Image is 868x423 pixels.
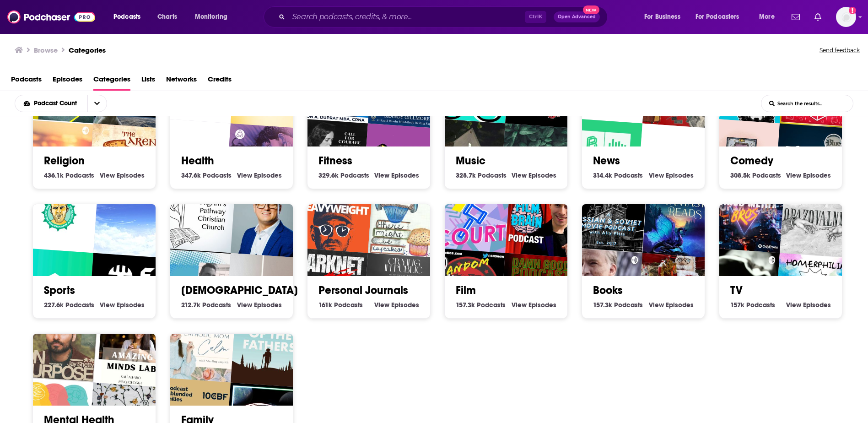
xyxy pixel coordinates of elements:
[69,46,106,54] h1: Categories
[181,283,298,297] a: [DEMOGRAPHIC_DATA]
[477,301,506,309] span: Podcasts
[295,174,373,253] img: Heavyweight
[788,9,803,25] a: Show notifications dropdown
[836,7,856,27] span: Logged in as LBPublicity2
[318,171,369,179] a: 329.6k Fitness Podcasts
[811,9,825,25] a: Show notifications dropdown
[730,283,743,297] a: TV
[113,11,140,23] span: Podcasts
[374,301,389,309] span: View
[93,309,172,388] div: Amazing Minds Lab
[237,171,252,179] span: View
[20,304,99,383] img: On Purpose with Jay Shetty
[730,154,773,168] a: Comedy
[786,171,831,179] a: View Comedy Episodes
[208,72,232,91] span: Credits
[318,301,332,309] span: 161k
[107,10,152,24] button: open menu
[836,7,856,27] button: Show profile menu
[753,10,786,24] button: open menu
[44,301,94,309] a: 227.6k Sports Podcasts
[65,301,94,309] span: Podcasts
[456,301,475,309] span: 157.3k
[53,72,82,91] span: Episodes
[706,174,785,253] img: Super Media Bros Podcast
[374,171,419,179] a: View Fitness Episodes
[558,15,596,19] span: Open Advanced
[157,304,236,383] img: Catholic Mom Calm
[512,171,556,179] a: View Music Episodes
[100,171,145,179] a: View Religion Episodes
[318,283,408,297] a: Personal Journals
[181,154,214,168] a: Health
[15,95,121,112] h2: Choose List sort
[730,171,750,179] span: 308.5k
[456,283,476,297] a: Film
[730,301,744,309] span: 157k
[117,301,145,309] span: Episodes
[569,174,648,253] img: A Russian & Soviet Movie Podcast with Ally Pitts
[644,11,680,23] span: For Business
[157,11,177,23] span: Charts
[593,283,623,297] a: Books
[730,171,781,179] a: 308.5k Comedy Podcasts
[181,171,232,179] a: 347.6k Health Podcasts
[117,171,145,179] span: Episodes
[803,301,831,309] span: Episodes
[44,301,64,309] span: 227.6k
[803,171,831,179] span: Episodes
[368,179,447,258] img: There Might Be Cupcakes Podcast
[65,171,94,179] span: Podcasts
[478,171,507,179] span: Podcasts
[374,171,389,179] span: View
[93,179,172,258] img: Christophe VCP
[649,301,694,309] a: View Books Episodes
[730,301,775,309] a: 157k TV Podcasts
[166,72,197,91] a: Networks
[231,309,309,388] div: Hearts of the Fathers
[44,171,94,179] a: 436.1k Religion Podcasts
[93,72,130,91] a: Categories
[15,100,87,107] button: open menu
[374,301,419,309] a: View Personal Journals Episodes
[554,11,600,22] button: Open AdvancedNew
[649,301,664,309] span: View
[318,301,363,309] a: 161k Personal Journals Podcasts
[583,5,599,14] span: New
[505,179,584,258] img: The Film Brain Podcast
[593,301,643,309] a: 157.3k Books Podcasts
[593,171,643,179] a: 314.4k News Podcasts
[391,171,419,179] span: Episodes
[666,171,694,179] span: Episodes
[237,171,282,179] a: View Health Episodes
[157,174,236,253] img: Pilgrim's Pathway Ministries
[512,171,527,179] span: View
[456,171,476,179] span: 328.7k
[334,301,363,309] span: Podcasts
[181,301,231,309] a: 212.7k [DEMOGRAPHIC_DATA] Podcasts
[231,179,309,258] img: Rediscover the Gospel
[786,301,831,309] a: View TV Episodes
[456,301,506,309] a: 157.3k Film Podcasts
[649,171,664,179] span: View
[512,301,556,309] a: View Film Episodes
[780,179,858,258] div: Opazovalnica
[432,174,511,253] img: 90s Court
[254,171,282,179] span: Episodes
[849,7,856,14] svg: Add a profile image
[528,301,556,309] span: Episodes
[690,10,753,24] button: open menu
[593,154,620,168] a: News
[593,301,612,309] span: 157.3k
